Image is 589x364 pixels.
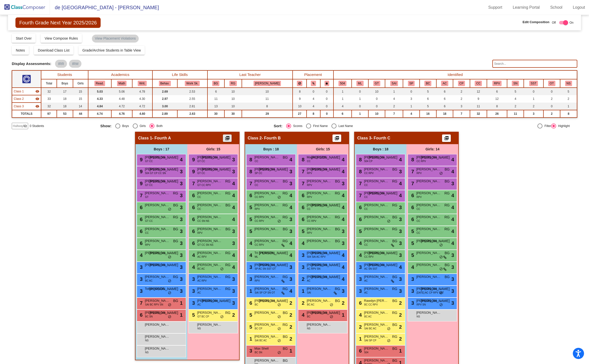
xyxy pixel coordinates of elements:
[470,79,487,88] th: Combo Candidate- Independent
[12,103,41,110] td: Hidden teacher - Fourth C
[293,79,307,88] th: Keep away students
[197,171,205,175] span: GT CC
[342,168,344,175] span: 4
[111,110,132,118] td: 4.76
[399,168,402,175] span: 3
[336,124,353,128] div: Last Name
[149,179,178,184] span: [PERSON_NAME]
[185,81,200,86] button: Work Sk.
[138,124,146,128] div: Girls
[202,167,230,172] span: [PERSON_NAME]
[248,169,252,174] span: 8
[57,79,73,88] th: Boys
[78,46,145,55] button: Grade/Archive Students in Table View
[274,123,443,128] mat-radio-group: Select an option
[444,136,450,143] mat-icon: picture_as_pdf
[470,95,487,103] td: 9
[543,88,560,95] td: 0
[385,110,403,118] td: 7
[145,179,170,184] span: [PERSON_NAME]
[88,110,111,118] td: 4.74
[358,157,362,162] span: 8
[416,159,426,163] span: CC RPV
[307,88,320,95] td: 0
[73,103,88,110] td: 14
[385,95,403,103] td: 4
[320,79,333,88] th: Keep with teacher
[242,79,293,88] th: Jennifer Anderson
[484,3,506,11] a: Support
[416,171,422,175] span: RPV
[100,123,270,128] mat-radio-group: Select an option
[352,95,368,103] td: 1
[524,95,543,103] td: 1
[492,81,501,86] button: RPV
[16,48,25,52] span: Notes
[470,88,487,95] td: 12
[307,95,320,103] td: 4
[439,172,443,176] span: do_not_disturb_alt
[307,155,331,160] span: Maple [PERSON_NAME]
[421,155,450,160] span: [PERSON_NAME]
[453,95,470,103] td: 2
[138,81,147,86] button: Writ.
[291,124,302,128] div: Scores
[470,110,487,118] td: 32
[207,110,224,118] td: 30
[12,61,51,66] span: Display Assessments:
[145,155,170,160] span: [PERSON_NAME]
[453,88,470,95] td: 2
[242,95,293,103] td: 11
[507,110,524,118] td: 11
[88,88,111,95] td: 5.03
[254,81,281,86] button: [PERSON_NAME]
[57,110,73,118] td: 53
[207,70,293,79] th: Last Teacher
[88,95,111,103] td: 4.33
[300,157,304,162] span: 8
[145,171,166,175] span: 504 GT CP CC SN
[470,103,487,110] td: 11
[55,60,67,68] mat-chip: IRR
[120,124,129,128] div: Boys
[191,169,195,174] span: 9
[289,156,292,163] span: 4
[408,81,415,86] button: SP
[138,169,142,174] span: 9
[15,17,100,28] span: Fourth Grade Next Year 2025/2026
[41,110,57,118] td: 97
[524,79,543,88] th: SST This year
[242,88,293,95] td: 10
[73,88,88,95] td: 15
[293,70,333,79] th: Placement
[307,179,331,184] span: [PERSON_NAME]
[352,110,368,118] td: 1
[507,79,524,88] th: See Notes
[403,110,419,118] td: 4
[458,81,465,86] button: CP
[338,81,346,86] button: 504
[487,103,507,110] td: 8
[320,95,333,103] td: 0
[152,136,171,141] span: - Fourth A
[35,104,39,108] mat-icon: visibility
[45,36,78,40] span: View Compose Rules
[73,110,88,118] td: 44
[369,155,397,160] span: [PERSON_NAME]
[364,167,389,172] span: [PERSON_NAME]
[320,103,333,110] td: 0
[224,79,242,88] th: Rhonee Gaedicke
[523,20,549,25] span: Edit Composition
[212,81,219,86] button: BG
[92,35,139,43] mat-chip: View Placement Violations
[311,155,340,160] span: [PERSON_NAME]
[542,124,551,128] div: Filter
[560,103,577,110] td: 1
[529,81,538,86] button: SST
[117,81,127,86] button: Math
[524,110,543,118] td: 3
[352,88,368,95] td: 0
[293,110,307,118] td: 27
[38,48,69,52] span: Download Class List
[100,124,112,128] span: Show:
